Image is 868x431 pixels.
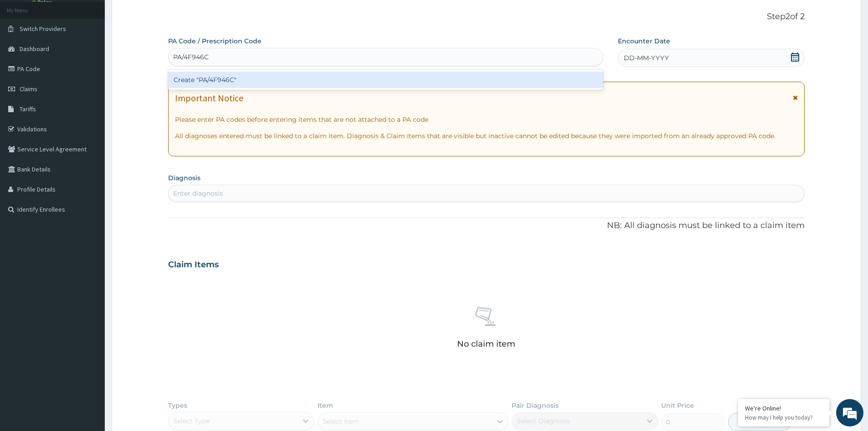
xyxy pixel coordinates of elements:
img: d_794563401_company_1708531726252_794563401 [17,46,37,68]
div: Minimize live chat window [149,5,171,26]
span: DD-MM-YYYY [624,53,669,62]
span: Dashboard [20,45,49,53]
textarea: Type your message and hit 'Enter' [5,249,174,281]
div: Enter diagnosis [173,189,223,198]
p: How may I help you today? [745,414,822,421]
h1: Important Notice [175,93,243,103]
div: Create "PA/4F946C" [168,72,603,88]
span: Switch Providers [20,25,66,33]
p: Step 2 of 2 [168,12,805,22]
div: We're Online! [745,404,822,412]
span: We're online! [53,115,126,207]
p: No claim item [457,339,515,348]
span: Claims [20,85,37,93]
h3: Claim Items [168,260,219,270]
label: PA Code / Prescription Code [168,36,262,46]
label: Encounter Date [618,36,670,46]
p: Please enter PA codes before entering items that are not attached to a PA code [175,115,798,124]
p: NB: All diagnosis must be linked to a claim item [168,220,805,232]
div: Chat with us now [47,51,153,63]
span: Tariffs [20,105,36,113]
label: Diagnosis [168,173,200,182]
p: All diagnoses entered must be linked to a claim item. Diagnosis & Claim Items that are visible bu... [175,131,798,140]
